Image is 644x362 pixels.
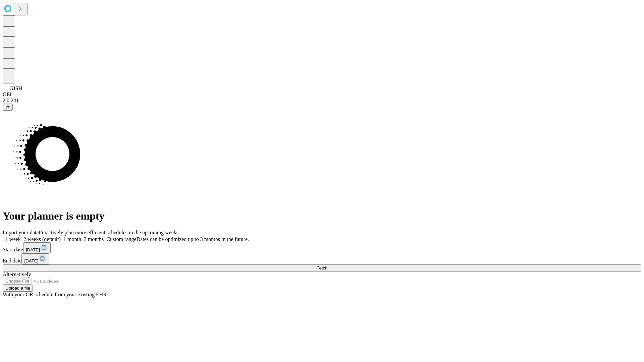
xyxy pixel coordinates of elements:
div: Start date [3,242,641,253]
span: [DATE] [26,247,40,252]
span: @ [5,105,10,110]
span: Import your data [3,230,39,235]
span: Proactively plan more efficient schedules in the upcoming weeks. [39,230,180,235]
div: 2.0.241 [3,98,641,104]
span: 3 months [84,236,104,242]
button: [DATE] [23,242,51,253]
button: Upload a file [3,285,33,292]
button: @ [3,104,13,111]
h1: Your planner is empty [3,210,641,222]
span: GJSH [9,85,22,91]
span: 1 week [5,236,21,242]
span: [DATE] [24,258,38,263]
span: 2 weeks (default) [23,236,61,242]
span: With your OR schedule from your existing EHR [3,292,107,297]
span: Custom range [106,236,136,242]
span: Alternatively [3,271,31,277]
button: Fetch [3,264,641,271]
div: End date [3,253,641,264]
div: GEI [3,92,641,98]
span: Fetch [316,265,327,270]
span: Dates can be optimized up to 3 months in the future. [137,236,249,242]
button: [DATE] [21,253,49,264]
span: 1 month [63,236,81,242]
